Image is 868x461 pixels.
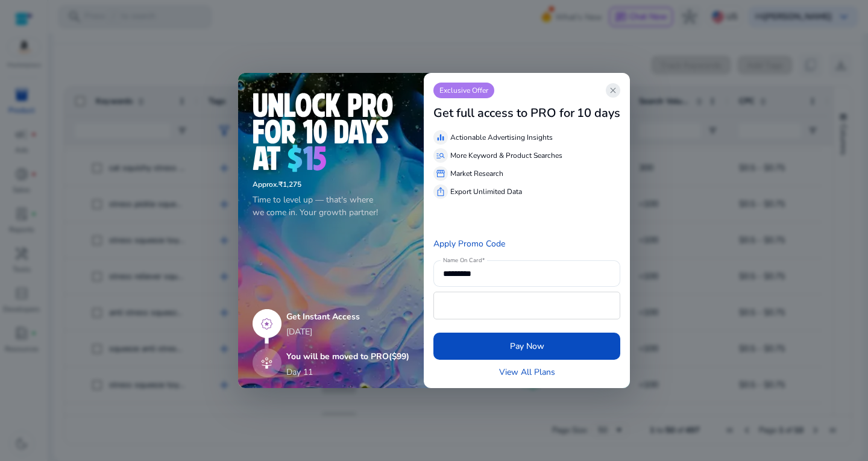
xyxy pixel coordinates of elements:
span: storefront [436,169,445,178]
mat-label: Name On Card [443,256,482,265]
span: ($99) [389,351,409,362]
p: Time to level up — that's where we come in. Your growth partner! [253,193,409,219]
span: Pay Now [510,340,544,353]
h3: Get full access to PRO for [433,106,574,121]
p: Day 11 [286,366,313,378]
p: Export Unlimited Data [450,186,522,197]
h5: Get Instant Access [286,312,409,322]
p: Actionable Advertising Insights [450,132,553,143]
h3: 10 days [577,106,620,121]
a: View All Plans [499,366,555,378]
span: ios_share [436,187,445,196]
span: manage_search [436,151,445,160]
iframe: Secure payment input frame [440,293,614,318]
span: close [608,86,618,95]
h6: ₹1,275 [253,180,409,189]
a: Apply Promo Code [433,238,505,249]
p: Exclusive Offer [433,83,494,98]
p: [DATE] [286,325,409,338]
button: Pay Now [433,333,620,360]
h5: You will be moved to PRO [286,352,409,362]
span: equalizer [436,133,445,142]
p: More Keyword & Product Searches [450,150,562,161]
span: Approx. [253,180,278,189]
p: Market Research [450,168,503,179]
